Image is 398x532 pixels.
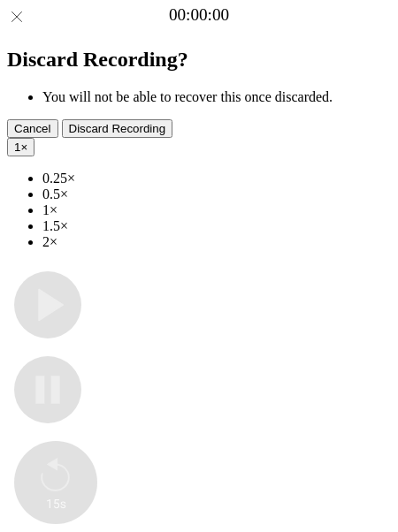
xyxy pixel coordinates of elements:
span: 1 [14,141,20,154]
li: You will not be able to recover this once discarded. [42,89,391,105]
li: 0.25× [42,171,391,186]
li: 2× [42,234,391,250]
button: Discard Recording [62,119,173,138]
li: 0.5× [42,186,391,202]
a: 00:00:00 [169,5,229,25]
li: 1.5× [42,218,391,234]
button: 1× [7,138,34,156]
li: 1× [42,202,391,218]
button: Cancel [7,119,58,138]
h2: Discard Recording? [7,48,391,72]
